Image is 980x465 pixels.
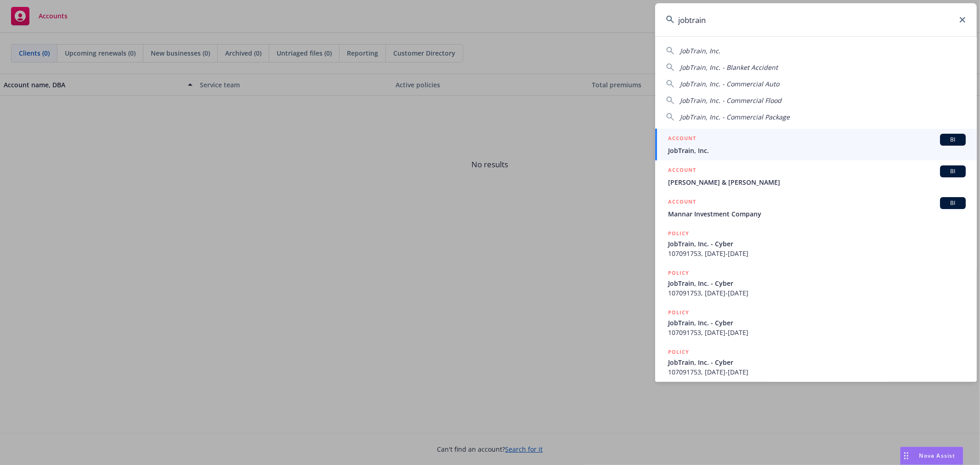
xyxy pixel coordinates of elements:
h5: POLICY [668,229,689,238]
span: JobTrain, Inc. - Commercial Flood [680,96,782,105]
a: ACCOUNTBIJobTrain, Inc. [655,129,977,160]
span: JobTrain, Inc. - Blanket Accident [680,63,778,72]
span: JobTrain, Inc. - Cyber [668,318,966,328]
h5: ACCOUNT [668,134,696,145]
a: ACCOUNTBI[PERSON_NAME] & [PERSON_NAME] [655,160,977,192]
span: Nova Assist [919,452,956,459]
span: JobTrain, Inc. [680,46,720,55]
span: BI [944,167,962,176]
a: POLICYJobTrain, Inc. - Cyber107091753, [DATE]-[DATE] [655,303,977,342]
span: Mannar Investment Company [668,209,966,219]
a: POLICYJobTrain, Inc. - Cyber107091753, [DATE]-[DATE] [655,342,977,382]
button: Nova Assist [900,447,963,465]
span: BI [944,199,962,207]
span: BI [944,136,962,144]
h5: ACCOUNT [668,165,696,176]
span: JobTrain, Inc. - Cyber [668,278,966,288]
h5: ACCOUNT [668,197,696,208]
span: 107091753, [DATE]-[DATE] [668,288,966,298]
span: 107091753, [DATE]-[DATE] [668,367,966,377]
span: JobTrain, Inc. [668,146,966,155]
input: Search... [655,3,977,36]
a: ACCOUNTBIMannar Investment Company [655,192,977,224]
h5: POLICY [668,347,689,357]
span: [PERSON_NAME] & [PERSON_NAME] [668,177,966,187]
h5: POLICY [668,268,689,278]
a: POLICYJobTrain, Inc. - Cyber107091753, [DATE]-[DATE] [655,263,977,303]
span: JobTrain, Inc. - Cyber [668,357,966,367]
span: 107091753, [DATE]-[DATE] [668,328,966,337]
span: JobTrain, Inc. - Commercial Auto [680,79,779,88]
div: Drag to move [901,447,912,465]
span: JobTrain, Inc. - Commercial Package [680,113,790,121]
h5: POLICY [668,308,689,317]
span: 107091753, [DATE]-[DATE] [668,249,966,258]
span: JobTrain, Inc. - Cyber [668,239,966,249]
a: POLICYJobTrain, Inc. - Cyber107091753, [DATE]-[DATE] [655,224,977,263]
